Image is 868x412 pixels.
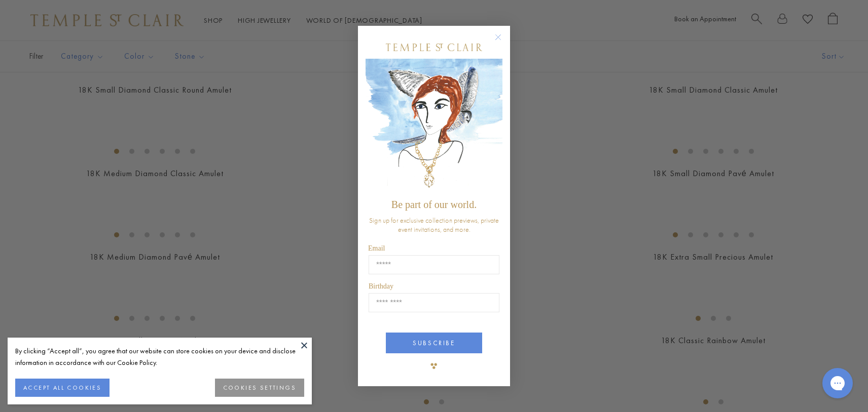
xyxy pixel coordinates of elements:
[369,216,499,234] span: Sign up for exclusive collection previews, private event invitations, and more.
[369,255,499,274] input: Email
[366,59,502,194] img: c4a9eb12-d91a-4d4a-8ee0-386386f4f338.jpeg
[391,199,477,210] span: Be part of our world.
[215,379,304,397] button: COOKIES SETTINGS
[15,345,304,368] div: By clicking “Accept all”, you agree that our website can store cookies on your device and disclos...
[369,282,393,290] span: Birthday
[386,333,482,353] button: SUBSCRIBE
[424,356,444,376] img: TSC
[368,244,385,252] span: Email
[497,36,510,49] button: Close dialog
[386,44,482,51] img: Temple St. Clair
[15,379,110,397] button: ACCEPT ALL COOKIES
[817,364,858,402] iframe: Gorgias live chat messenger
